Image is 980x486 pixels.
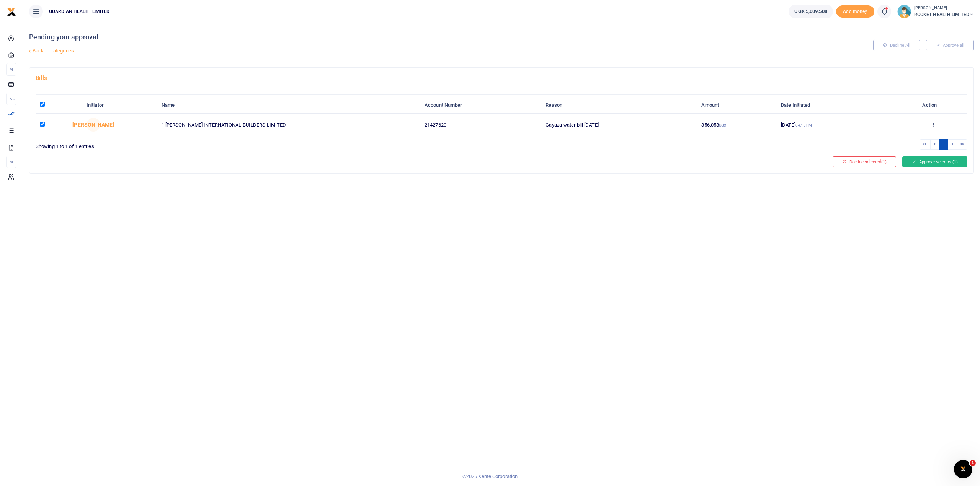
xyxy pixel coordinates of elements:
[697,97,777,114] th: Amount: activate to sort column ascending
[914,5,974,11] small: [PERSON_NAME]
[36,74,967,82] h4: Bills
[952,159,958,164] span: (1)
[899,97,967,114] th: Action: activate to sort column ascending
[794,8,827,15] span: UGX 5,009,508
[157,97,420,114] th: Name: activate to sort column ascending
[29,33,657,41] h4: Pending your approval
[697,114,777,136] td: 356,058
[939,139,948,150] a: 1
[157,114,420,136] td: 1 [PERSON_NAME] INTERNATIONAL BUILDERS LIMITED
[902,156,967,167] button: Approve selected(1)
[7,7,16,16] img: logo-small
[914,11,974,18] span: ROCKET HEALTH LIMITED
[897,5,911,18] img: profile-user
[795,123,812,127] small: 04:15 PM
[541,97,697,114] th: Reason: activate to sort column ascending
[420,97,541,114] th: Account Number: activate to sort column ascending
[833,156,896,167] button: Decline selected(1)
[836,5,874,18] span: Add money
[36,138,498,150] div: Showing 1 to 1 of 1 entries
[541,114,697,136] td: Gayaza water bill [DATE]
[777,97,899,114] th: Date Initiated: activate to sort column ascending
[7,8,16,14] a: logo-small logo-large logo-large
[789,5,833,18] a: UGX 5,009,508
[46,8,113,15] span: GUARDIAN HEALTH LIMITED
[420,114,541,136] td: 21427620
[6,93,16,105] li: Ac
[786,5,836,18] li: Wallet ballance
[881,159,887,164] span: (1)
[836,5,874,18] li: Toup your wallet
[954,460,972,478] iframe: Intercom live chat
[6,156,16,168] li: M
[27,44,657,57] a: Back to categories
[897,5,974,18] a: profile-user [PERSON_NAME] ROCKET HEALTH LIMITED
[970,460,976,466] span: 1
[719,123,726,127] small: UGX
[6,63,16,76] li: M
[82,97,157,114] th: Initiator: activate to sort column ascending
[836,8,874,14] a: Add money
[777,114,899,136] td: [DATE]
[36,97,82,114] th: : activate to sort column descending
[87,118,100,132] span: Jessica Asemo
